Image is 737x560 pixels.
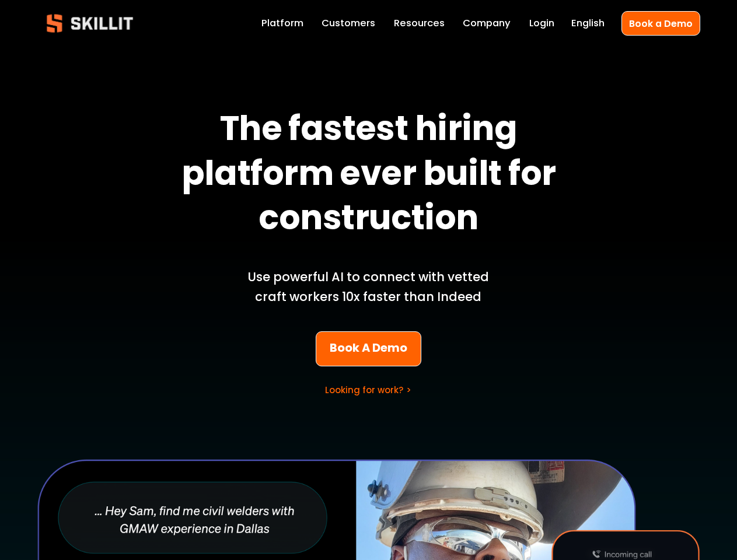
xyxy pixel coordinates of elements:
a: Looking for work? > [325,384,411,396]
span: Resources [394,16,445,31]
span: English [571,16,605,31]
a: folder dropdown [394,15,445,32]
a: Company [463,15,511,32]
div: language picker [571,15,605,32]
a: Book A Demo [316,331,421,366]
strong: The fastest hiring platform ever built for construction [181,103,563,250]
img: Skillit [37,6,143,41]
a: Login [529,15,554,32]
a: Platform [261,15,303,32]
a: Customers [322,15,375,32]
a: Book a Demo [621,11,700,35]
p: Use powerful AI to connect with vetted craft workers 10x faster than Indeed [232,267,505,307]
